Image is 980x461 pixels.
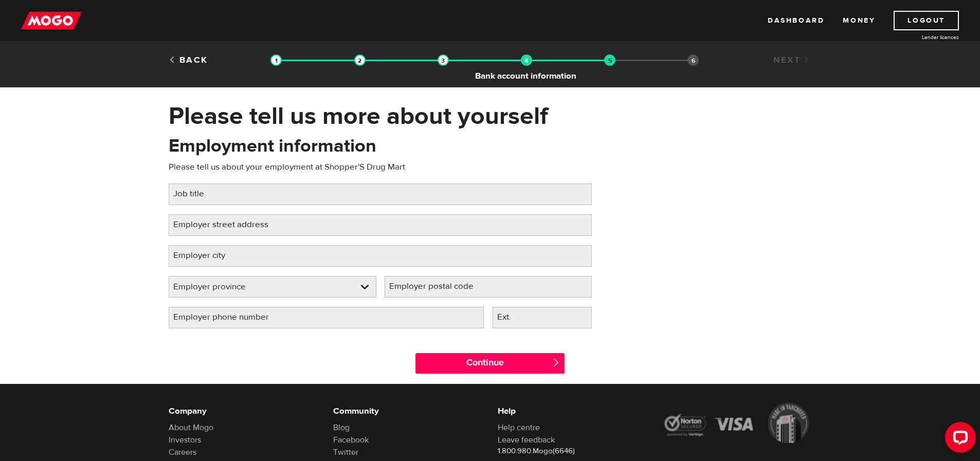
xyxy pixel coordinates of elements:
[894,11,959,30] a: Logout
[169,422,213,433] a: About Mogo
[768,11,824,30] a: Dashboard
[773,54,811,66] a: Next
[937,418,980,461] iframe: LiveChat chat widget
[498,422,540,433] a: Help centre
[498,446,647,456] p: 1.800.980.Mogo(6646)
[354,54,366,66] img: transparent-188c492fd9eaac0f573672f40bb141c2.gif
[415,353,565,374] input: Continue
[270,54,282,66] img: transparent-188c492fd9eaac0f573672f40bb141c2.gif
[475,70,576,82] span: Bank account information
[169,447,196,457] a: Careers
[438,54,449,66] img: transparent-188c492fd9eaac0f573672f40bb141c2.gif
[333,405,482,417] h6: Community
[662,403,811,443] img: legal-icons-92a2ffecb4d32d839781d1b4e4802d7b.png
[521,54,532,66] a: Bank account information
[169,161,592,173] p: Please tell us about your employment at Shopper'S Drug Mart
[333,447,358,457] a: Twitter
[169,245,246,266] label: Employer city
[21,11,82,30] img: mogo_logo-11ee424be714fa7cbb0f0f49df9e16ec.png
[498,435,555,445] a: Leave feedback
[333,422,350,433] a: Blog
[604,54,615,66] img: transparent-188c492fd9eaac0f573672f40bb141c2.gif
[498,405,647,417] h6: Help
[169,435,201,445] a: Investors
[843,11,875,30] a: Money
[169,135,376,157] h2: Employment information
[169,307,290,328] label: Employer phone number
[169,54,208,66] a: Back
[521,54,532,66] img: transparent-188c492fd9eaac0f573672f40bb141c2.gif
[169,103,811,130] h1: Please tell us more about yourself
[333,435,369,445] a: Facebook
[169,183,225,205] label: Job title
[493,307,532,328] label: Ext.
[385,276,495,297] label: Employer postal code
[169,405,318,417] h6: Company
[169,214,289,235] label: Employer street address
[882,33,959,41] a: Lender licences
[552,358,560,367] span: 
